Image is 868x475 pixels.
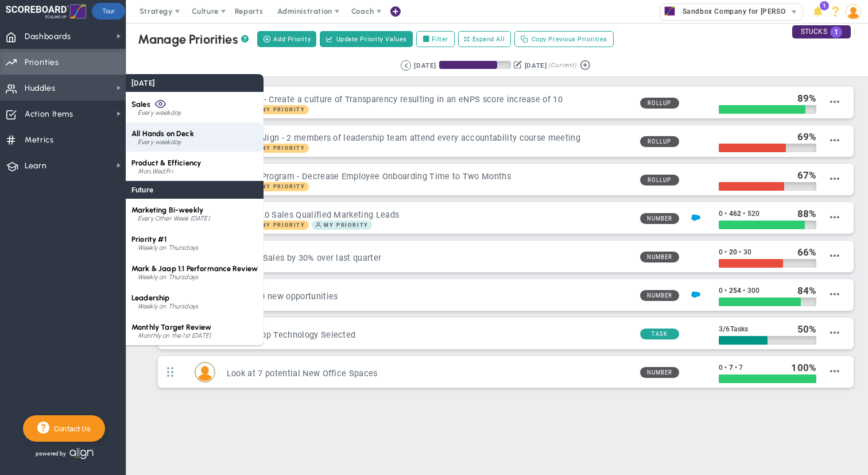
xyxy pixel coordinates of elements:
span: Expand All [472,34,505,44]
div: Every weekday [138,110,258,117]
div: Powered by Align [23,445,141,462]
button: Add Priority [257,31,316,47]
span: • [724,210,727,218]
img: 33624.Company.photo [662,4,677,18]
div: % [797,169,817,181]
div: % [797,246,817,258]
h3: Look at 7 potential New Office Spaces [227,368,631,379]
span: Dashboards [25,25,71,49]
span: (Current) [548,60,576,71]
span: • [724,248,727,256]
img: Tom Johnson [195,362,215,382]
span: Number [640,252,679,262]
span: 7 [739,364,743,372]
span: All Hands on Deck [131,129,194,138]
img: Salesforce Enabled<br />Sandbox: Quarterly Leads and Opportunities [691,290,700,299]
span: 50 [797,323,809,335]
span: 0 [719,210,723,218]
span: Company Priority [239,222,305,228]
div: [DATE] [126,74,263,92]
span: • [724,287,727,295]
div: Tom Johnson [195,362,215,383]
span: 1 [820,1,829,10]
span: Copy Previous Priorities [532,34,607,44]
button: Update Priority Values [320,31,413,47]
div: Monthly on the 1st [DATE] [138,333,258,339]
span: 3 6 [719,325,748,333]
div: STUCKS [792,25,851,38]
span: Task [640,329,679,339]
span: 7 [729,364,733,372]
div: % [797,207,817,220]
h3: Close 300 new opportunities [227,291,631,302]
span: 300 [747,287,759,295]
span: Company Priority [239,145,305,151]
span: Company Priority [227,221,309,230]
span: Monthly Target Review [131,323,211,331]
span: Strategy [139,7,173,16]
span: Company Priority [227,105,309,114]
img: Salesforce Enabled<br />Sandbox: Quarterly Leads and Opportunities [691,213,700,222]
span: Company Priority [227,182,309,191]
span: Mark & Jaap 1:1 Performance Review [131,264,258,273]
span: Viewer [155,98,166,109]
div: [DATE] [525,60,547,71]
div: % [791,361,816,374]
span: Sandbox Company for [PERSON_NAME] [677,4,817,19]
span: 0 [719,364,723,372]
span: Learn [25,154,46,178]
span: Contact Us [49,424,91,433]
div: % [797,92,817,105]
button: Expand All [458,31,511,47]
span: Product & Efficiency [131,159,201,167]
span: Administration [277,7,332,16]
span: • [735,364,737,372]
span: Rollup [640,175,679,186]
span: Priority #1 [131,235,166,244]
span: / [723,325,726,333]
span: Tasks [730,325,749,333]
div: % [797,130,817,143]
span: 520 [747,210,759,218]
div: Every Other Week [DATE] [138,215,258,222]
h3: Create 520 Sales Qualified Marketing Leads [227,210,631,221]
span: 1 [830,26,842,38]
span: Culture [192,7,219,16]
span: Rollup [640,98,679,109]
span: Priorities [25,51,59,75]
span: select [786,4,803,20]
span: Number [640,367,679,378]
span: • [743,287,745,295]
span: 0 [719,287,723,295]
div: % [797,284,817,297]
span: • [743,210,745,218]
h3: Kick off Align - 2 members of leadership team attend every accountability course meeting [227,133,631,144]
label: Filter [416,31,455,47]
span: Action Items [25,102,73,126]
span: 20 [729,248,737,256]
span: Leadership [131,294,170,302]
button: Go to previous period [401,60,411,71]
span: • [739,248,741,256]
span: Add Priority [273,34,311,44]
div: Future [126,181,263,199]
div: Period Progress: 81% Day 73 of 90 with 17 remaining. [439,61,511,69]
div: [DATE] [414,60,436,71]
span: 254 [729,287,741,295]
span: Company Priority [227,144,309,153]
span: Number [640,290,679,301]
div: % [797,323,817,335]
h3: #1 Thing - Create a culture of Transparency resulting in an eNPS score increase of 10 [227,94,631,105]
span: My Priority [312,221,372,230]
span: 88 [797,208,809,219]
div: Weekly on Thursdays [138,303,258,310]
h3: Increase Sales by 30% over last quarter [227,253,631,264]
span: Coach [351,7,374,16]
span: 0 [719,248,723,256]
span: 89 [797,92,809,104]
h3: Mobile App Technology Selected [227,330,631,341]
img: 209640.Person.photo [846,4,861,20]
div: Every weekday [138,139,258,146]
span: 462 [729,210,741,218]
span: Rollup [640,136,679,147]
